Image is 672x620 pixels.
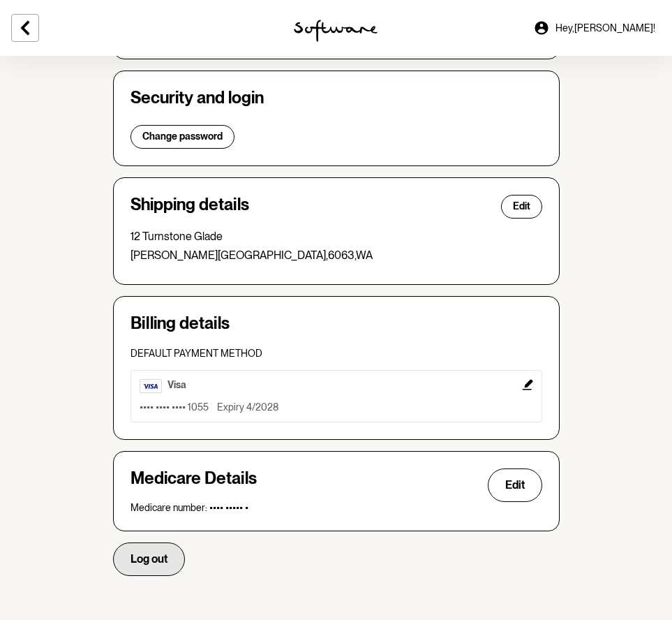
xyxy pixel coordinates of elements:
[555,22,655,34] span: Hey, [PERSON_NAME] !
[130,195,249,219] h4: Shipping details
[130,313,542,334] h4: Billing details
[525,11,664,45] a: Hey,[PERSON_NAME]!
[167,379,186,390] span: visa
[130,125,234,149] button: Change password
[140,401,209,413] p: •••• •••• •••• 1055
[130,88,542,108] h4: Security and login
[130,348,262,359] span: Default payment method
[130,468,257,502] h4: Medicare Details
[130,552,167,566] span: Log out
[130,370,542,422] button: Edit
[505,478,525,492] span: Edit
[142,131,223,142] span: Change password
[140,379,162,393] img: visa.d90d5dc0c0c428db6ba0.webp
[294,20,378,42] img: software logo
[130,249,542,262] p: [PERSON_NAME][GEOGRAPHIC_DATA] , 6063 , WA
[513,200,530,212] span: Edit
[130,502,542,514] p: Medicare number: •••• ••••• •
[488,468,542,502] button: Edit
[217,401,278,413] p: Expiry 4/2028
[113,542,185,576] button: Log out
[130,230,542,243] p: 12 Turnstone Glade
[501,195,542,219] button: Edit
